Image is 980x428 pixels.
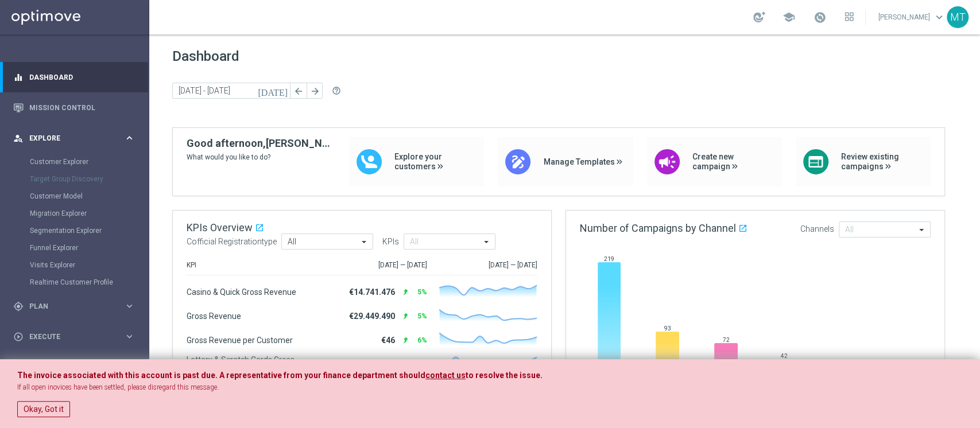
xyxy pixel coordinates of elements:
span: school [783,11,795,24]
button: gps_fixed Plan keyboard_arrow_right [13,302,135,311]
div: Target Group Discovery [30,170,148,188]
div: Funnel Explorer [30,239,148,256]
div: Customer Explorer [30,153,148,170]
a: Customer Model [30,192,119,201]
p: If all open inovices have been settled, please disregard this message. [17,383,963,392]
div: Dashboard [13,62,135,92]
button: person_search Explore keyboard_arrow_right [13,134,135,143]
span: Plan [29,303,124,310]
a: [PERSON_NAME]keyboard_arrow_down [877,9,947,26]
a: Visits Explorer [30,260,119,270]
div: Explore [13,133,124,143]
a: Funnel Explorer [30,243,119,252]
span: Execute [29,333,124,340]
button: Okay, Got it [17,401,70,417]
a: Mission Control [29,92,135,123]
a: Segmentation Explorer [30,226,119,235]
a: contact us [425,371,466,380]
div: Segmentation Explorer [30,222,148,239]
i: play_circle_outline [13,332,24,342]
div: Mission Control [13,92,135,123]
a: Dashboard [29,62,135,92]
a: Customer Explorer [30,157,119,166]
button: play_circle_outline Execute keyboard_arrow_right [13,332,135,341]
button: Mission Control [13,103,135,112]
button: equalizer Dashboard [13,73,135,82]
i: person_search [13,133,24,143]
i: keyboard_arrow_right [124,301,135,312]
span: Explore [29,135,124,142]
i: equalizer [13,72,24,83]
a: Migration Explorer [30,209,119,218]
div: Customer Model [30,188,148,205]
div: Migration Explorer [30,205,148,222]
span: The invoice associated with this account is past due. A representative from your finance departme... [17,371,425,380]
i: gps_fixed [13,301,24,312]
div: Plan [13,301,124,312]
span: keyboard_arrow_down [933,11,946,24]
div: Visits Explorer [30,256,148,274]
div: Execute [13,332,124,342]
i: keyboard_arrow_right [124,331,135,342]
div: Realtime Customer Profile [30,274,148,291]
div: MT [947,6,969,28]
i: keyboard_arrow_right [124,133,135,143]
span: to resolve the issue. [466,371,543,380]
a: Realtime Customer Profile [30,278,119,287]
